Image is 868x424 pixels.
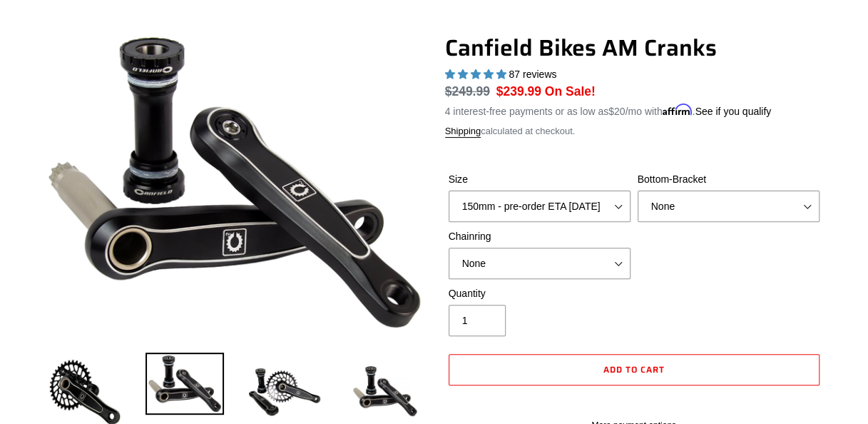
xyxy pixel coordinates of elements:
[695,106,771,117] a: See if you qualify - Learn more about Affirm Financing (opens in modal)
[449,229,630,244] label: Chainring
[445,34,823,61] h1: Canfield Bikes AM Cranks
[663,104,693,116] span: Affirm
[445,126,481,138] a: Shipping
[545,82,596,101] span: On Sale!
[608,106,625,117] span: $20
[449,172,630,187] label: Size
[638,172,820,187] label: Bottom-Bracket
[603,363,665,376] span: Add to cart
[509,69,556,80] span: 87 reviews
[449,354,820,385] button: Add to cart
[445,101,772,119] p: 4 interest-free payments or as low as /mo with .
[449,286,630,301] label: Quantity
[445,84,490,99] s: $249.99
[445,124,823,138] div: calculated at checkout.
[145,353,224,415] img: Load image into Gallery viewer, Canfield Cranks
[496,84,541,99] span: $239.99
[445,69,509,80] span: 4.97 stars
